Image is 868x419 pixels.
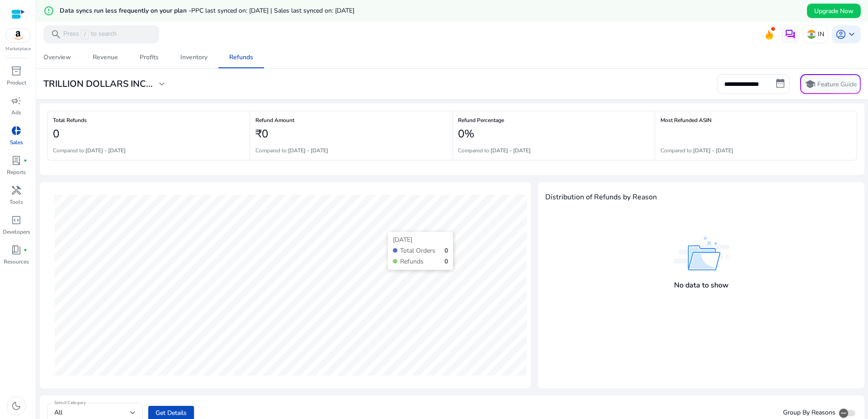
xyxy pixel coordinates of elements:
[51,29,61,40] span: search
[53,127,59,141] h2: 0
[54,400,86,406] mat-label: Select Category
[11,215,22,226] span: code_blocks
[156,408,187,418] span: Get Details
[53,119,244,121] h6: Total Refunds
[288,147,328,154] b: [DATE] - [DATE]
[807,30,816,39] img: in.svg
[11,108,21,117] p: Ads
[818,26,824,42] p: IN
[545,193,657,202] h4: Distribution of Refunds by Reason
[81,29,89,39] span: /
[43,5,54,16] mat-icon: error_outline
[783,408,835,417] span: Group By Reasons
[846,29,857,40] span: keyboard_arrow_down
[4,258,29,266] p: Resources
[24,159,27,162] span: fiber_manual_record
[7,168,26,176] p: Reports
[11,95,22,106] span: campaign
[53,146,126,155] p: Compared to:
[255,146,328,155] p: Compared to:
[54,408,62,417] span: All
[191,6,354,15] span: PPC last synced on: [DATE] | Sales last synced on: [DATE]
[85,147,126,154] b: [DATE] - [DATE]
[660,119,851,121] h6: Most Refunded ASIN
[93,54,118,61] div: Revenue
[140,54,159,61] div: Profits
[660,146,733,155] p: Compared to:
[3,228,30,236] p: Developers
[814,6,854,16] span: Upgrade Now
[10,138,23,146] p: Sales
[693,147,733,154] b: [DATE] - [DATE]
[458,127,474,141] h2: 0%
[807,4,861,18] button: Upgrade Now
[11,125,22,136] span: donut_small
[817,80,857,89] p: Feature Guide
[255,119,447,121] h6: Refund Amount
[43,79,153,89] h3: TRILLION DOLLARS INC...
[11,400,22,411] span: dark_mode
[63,29,117,39] p: Press to search
[11,66,22,76] span: inventory_2
[11,155,22,166] span: lab_profile
[835,29,846,40] span: account_circle
[458,119,649,121] h6: Refund Percentage
[5,46,31,52] p: Marketplace
[43,54,71,61] div: Overview
[60,7,354,15] h5: Data syncs run less frequently on your plan -
[9,198,23,206] p: Tools
[6,28,30,42] img: amazon.svg
[673,237,730,271] img: no_data_found.svg
[11,185,22,196] span: handyman
[7,79,26,87] p: Product
[11,245,22,255] span: book_4
[156,79,167,89] span: expand_more
[491,147,531,154] b: [DATE] - [DATE]
[805,79,816,89] span: school
[24,248,27,252] span: fiber_manual_record
[229,54,253,61] div: Refunds
[255,127,268,141] h2: ₹0
[180,54,208,61] div: Inventory
[458,146,531,155] p: Compared to:
[674,281,729,290] h4: No data to show
[800,74,861,94] button: schoolFeature Guide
